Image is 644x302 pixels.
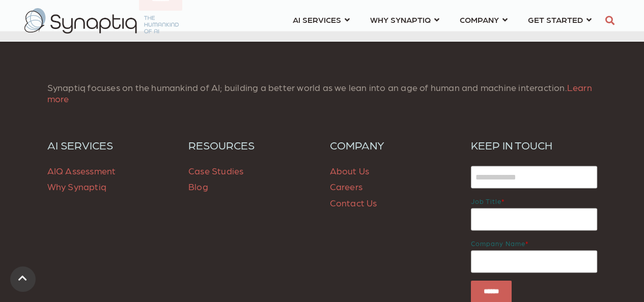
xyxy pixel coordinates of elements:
[330,138,456,152] a: COMPANY
[24,8,179,34] img: synaptiq logo-2
[188,165,243,175] a: Case Studies
[293,13,341,26] span: AI SERVICES
[528,10,592,29] a: GET STARTED
[188,180,208,191] a: Blog
[330,197,377,207] a: Contact Us
[47,165,116,175] a: AIQ Assessment
[471,138,597,152] h6: KEEP IN TOUCH
[370,13,431,26] span: WHY SYNAPTIQ
[47,82,592,104] span: Synaptiq focuses on the humankind of AI; building a better world as we lean into an age of human ...
[330,180,362,191] a: Careers
[460,10,508,29] a: COMPANY
[293,10,350,29] a: AI SERVICES
[283,3,602,39] nav: menu
[460,13,499,26] span: COMPANY
[370,10,439,29] a: WHY SYNAPTIQ
[528,13,583,26] span: GET STARTED
[471,239,525,247] span: Company name
[188,138,315,152] a: RESOURCES
[330,165,370,175] a: About Us
[471,197,501,204] span: Job title
[47,138,174,152] a: AI SERVICES
[47,82,592,104] a: Learn more
[47,180,106,191] a: Why Synaptiq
